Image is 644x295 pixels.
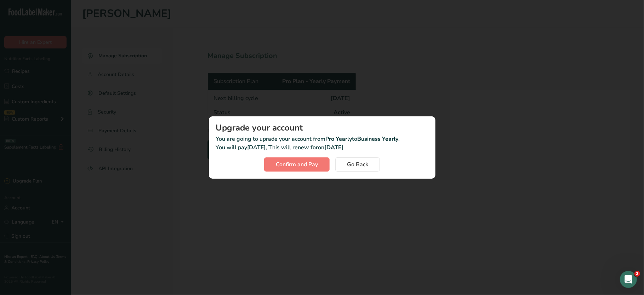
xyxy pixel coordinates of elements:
[358,135,399,143] b: Business Yearly
[634,271,640,277] span: 2
[264,157,330,172] button: Confirm and Pay
[216,135,428,152] p: You are going to uprade your account from to . You will pay [DATE], This will renew for on
[325,144,344,151] b: [DATE]
[347,160,368,169] span: Go Back
[335,157,380,172] button: Go Back
[276,160,318,169] span: Confirm and Pay
[620,271,637,288] iframe: Intercom live chat
[216,123,428,132] div: Upgrade your account
[326,135,352,143] b: Pro Yearly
